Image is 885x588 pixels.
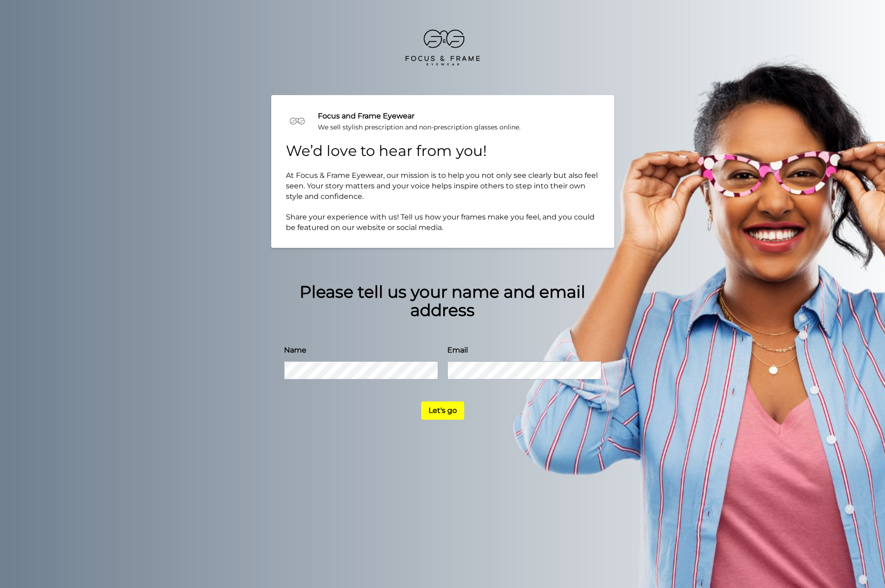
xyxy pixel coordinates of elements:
[286,171,600,201] span: At Focus & Frame Eyewear, our mission is to help you not only see clearly but also feel seen. You...
[447,345,468,356] label: Email
[284,345,306,356] label: Name
[286,110,309,133] img: We sell stylish prescription and non-prescription glasses online.
[318,123,520,132] div: We sell stylish prescription and non-prescription glasses online.
[286,213,596,232] span: Share your experience with us! Tell us how your frames make you feel, and you could be featured o...
[284,283,601,319] div: Please tell us your name and email address
[318,111,520,122] div: Focus and Frame Eyewear
[286,142,487,160] span: We’d love to hear from you!
[405,29,481,66] img: https://cdn.bonjoro.com/media/694d2548-861b-46ba-83c8-e3c96a0b2679/3c200dc8-5494-4c1b-a107-938895...
[421,401,464,420] button: Let's go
